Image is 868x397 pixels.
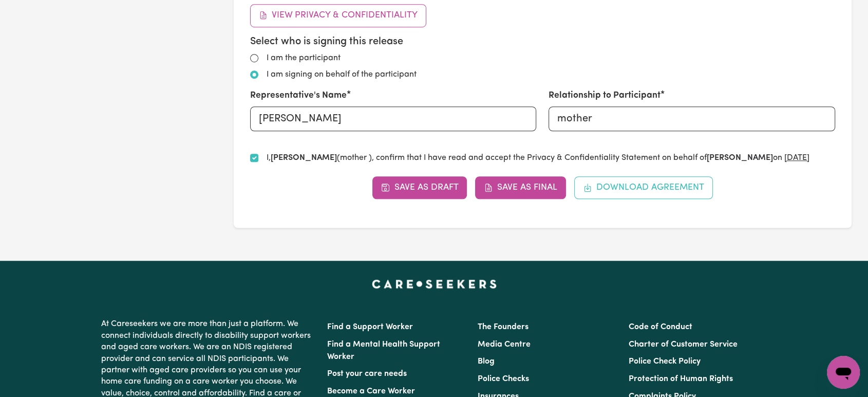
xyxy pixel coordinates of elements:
button: View Privacy & Confidentiality [250,4,427,27]
a: Police Checks [478,375,529,383]
label: I, (mother ) , confirm that I have read and accept the Privacy & Confidentiality Statement on beh... [267,152,809,164]
a: Careseekers home page [372,279,497,287]
button: Download Agreement [574,176,713,199]
a: Media Centre [478,340,531,349]
a: Protection of Human Rights [629,375,733,383]
a: Police Check Policy [629,357,701,366]
a: The Founders [478,323,529,331]
strong: [PERSON_NAME] [707,154,773,162]
label: I am the participant [267,52,341,64]
label: Representative's Name [250,89,347,102]
button: Save as Final [475,176,566,199]
h5: Select who is signing this release [250,35,836,48]
label: I am signing on behalf of the participant [267,68,417,81]
button: Save as Draft [372,176,467,199]
a: Charter of Customer Service [629,340,738,349]
u: [DATE] [784,154,809,162]
a: Become a Care Worker [327,387,415,395]
a: Find a Mental Health Support Worker [327,340,440,361]
iframe: Button to launch messaging window [827,356,860,389]
label: Relationship to Participant [549,89,661,102]
strong: [PERSON_NAME] [271,154,337,162]
a: Post your care needs [327,370,407,378]
a: Blog [478,357,495,366]
a: Code of Conduct [629,323,692,331]
a: Find a Support Worker [327,323,413,331]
